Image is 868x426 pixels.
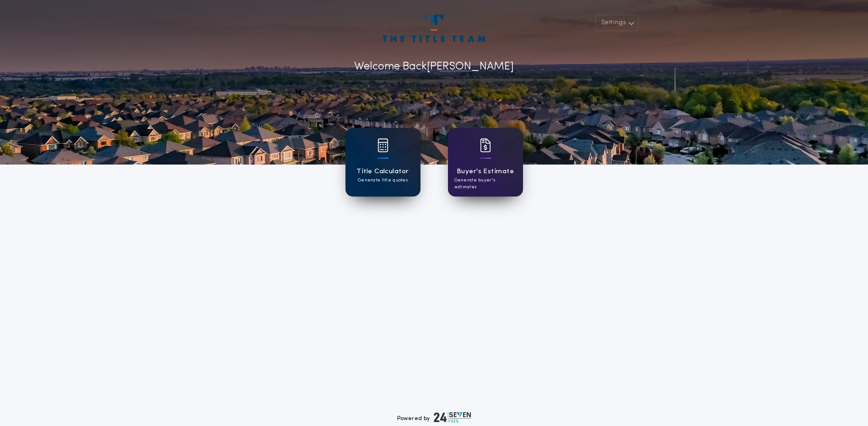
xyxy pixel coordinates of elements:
[595,15,638,31] button: Settings
[480,138,491,152] img: card icon
[397,412,471,423] div: Powered by
[434,412,471,423] img: logo
[354,59,514,75] p: Welcome Back [PERSON_NAME]
[358,177,408,184] p: Generate title quotes
[448,128,523,197] a: card iconBuyer's EstimateGenerate buyer's estimates
[457,166,514,177] h1: Buyer's Estimate
[383,15,485,42] img: account-logo
[345,128,421,197] a: card iconTitle CalculatorGenerate title quotes
[377,138,388,152] img: card icon
[356,166,409,177] h1: Title Calculator
[454,177,517,191] p: Generate buyer's estimates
